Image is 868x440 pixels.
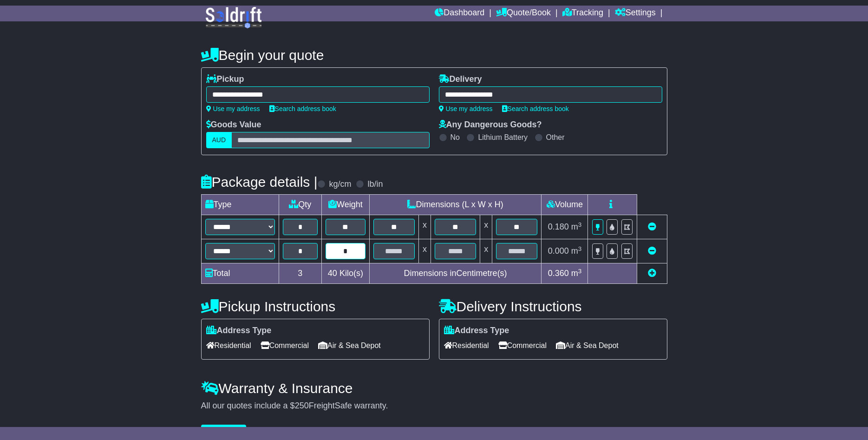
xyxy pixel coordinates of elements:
[201,263,279,284] td: Total
[615,6,656,21] a: Settings
[548,269,569,278] span: 0.360
[450,133,460,142] label: No
[562,6,603,21] a: Tracking
[571,246,582,256] span: m
[206,105,260,112] a: Use my address
[418,215,431,239] td: x
[439,74,482,85] label: Delivery
[328,269,337,278] span: 40
[546,133,565,142] label: Other
[435,6,484,21] a: Dashboard
[648,222,656,231] a: Remove this item
[369,263,542,284] td: Dimensions in Centimetre(s)
[578,221,582,228] sup: 3
[439,299,667,314] h4: Delivery Instructions
[548,222,569,231] span: 0.180
[201,174,318,190] h4: Package details |
[329,179,351,190] label: kg/cm
[318,338,381,353] span: Air & Sea Depot
[439,120,542,130] label: Any Dangerous Goods?
[322,263,370,284] td: Kilo(s)
[578,245,582,252] sup: 3
[648,246,656,256] a: Remove this item
[571,269,582,278] span: m
[206,338,251,353] span: Residential
[444,338,489,353] span: Residential
[322,195,370,215] td: Weight
[206,326,272,336] label: Address Type
[201,381,667,396] h4: Warranty & Insurance
[206,120,261,130] label: Goods Value
[206,132,232,148] label: AUD
[496,6,551,21] a: Quote/Book
[295,401,309,410] span: 250
[279,263,322,284] td: 3
[201,47,667,63] h4: Begin your quote
[648,269,656,278] a: Add new item
[480,239,492,263] td: x
[201,195,279,215] td: Type
[206,74,244,85] label: Pickup
[542,195,588,215] td: Volume
[367,179,383,190] label: lb/in
[418,239,431,263] td: x
[571,222,582,231] span: m
[201,299,430,314] h4: Pickup Instructions
[548,246,569,256] span: 0.000
[444,326,509,336] label: Address Type
[498,338,547,353] span: Commercial
[556,338,619,353] span: Air & Sea Depot
[261,338,309,353] span: Commercial
[480,215,492,239] td: x
[578,268,582,275] sup: 3
[279,195,322,215] td: Qty
[369,195,542,215] td: Dimensions (L x W x H)
[201,401,667,411] div: All our quotes include a $ FreightSafe warranty.
[478,133,528,142] label: Lithium Battery
[439,105,493,112] a: Use my address
[502,105,569,112] a: Search address book
[269,105,336,112] a: Search address book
